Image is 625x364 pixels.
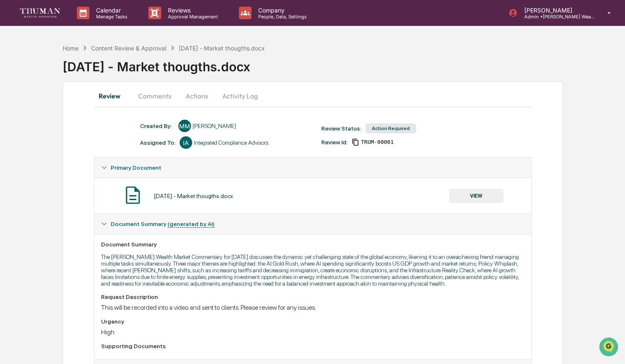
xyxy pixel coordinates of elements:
[101,343,524,349] div: Supporting Documents
[28,64,137,72] div: Start new chat
[321,139,348,146] div: Review Id:
[179,45,265,52] div: [DATE] - Market thougths.docx
[94,234,531,359] div: Document Summary (generated by AI)
[101,304,524,311] div: This will be recorded into a video and sent to clients. Please review for any issues
[94,86,531,106] div: secondary tabs example
[518,7,595,14] p: [PERSON_NAME]
[83,141,101,148] span: Pylon
[252,7,311,14] p: Company
[101,294,524,300] div: Request Description
[154,193,233,199] div: [DATE] - Market thougths.docx
[28,72,106,79] div: We're available if you need us!
[94,158,531,178] div: Primary Document
[216,86,264,106] button: Activity Log
[94,86,132,106] button: Review
[194,139,268,146] div: Integrated Compliance Advisors
[111,221,215,227] span: Document Summary
[178,120,191,132] div: MM
[101,254,524,287] p: The [PERSON_NAME] Wealth Market Commentary for [DATE] discusses the dynamic yet challenging state...
[193,123,236,129] div: [PERSON_NAME]
[361,139,394,146] span: 537fd6c1-d69e-4dc0-8f93-8f283f1a6a91
[518,14,595,20] p: Admin • [PERSON_NAME] Wealth
[89,14,132,20] p: Manage Tasks
[101,328,524,336] div: High
[94,178,531,213] div: Primary Document
[140,123,174,129] div: Created By: ‎ ‎
[57,102,107,117] a: 🗄️Attestations
[180,136,192,149] div: IA
[101,318,524,325] div: Urgency
[5,102,57,117] a: 🖐️Preclearance
[17,121,53,129] span: Data Lookup
[20,8,60,17] img: logo
[101,241,524,248] div: Document Summary
[132,86,178,106] button: Comments
[59,141,101,148] a: Powered byPylon
[8,18,152,31] p: How can we help?
[91,45,166,52] div: Content Review & Approval
[63,53,625,74] div: [DATE] - Market thougths.docx
[8,106,15,113] div: 🖐️
[8,64,23,79] img: 1746055101610-c473b297-6a78-478c-a979-82029cc54cd1
[161,7,222,14] p: Reviews
[63,45,79,52] div: Home
[161,14,222,20] p: Approval Management
[122,185,143,206] img: Document Icon
[111,164,161,171] span: Primary Document
[178,86,216,106] button: Actions
[321,125,361,132] div: Review Status:
[94,214,531,234] div: Document Summary (generated by AI)
[449,189,503,203] button: VIEW
[89,7,132,14] p: Calendar
[69,105,104,113] span: Attestations
[61,106,67,113] div: 🗄️
[8,122,15,128] div: 🔎
[17,105,54,113] span: Preclearance
[366,123,416,133] div: Action Required
[5,118,56,133] a: 🔎Data Lookup
[142,66,152,76] button: Start new chat
[168,221,215,228] u: (generated by AI)
[252,14,311,20] p: People, Data, Settings
[140,139,175,146] div: Assigned To:
[598,336,621,359] iframe: Open customer support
